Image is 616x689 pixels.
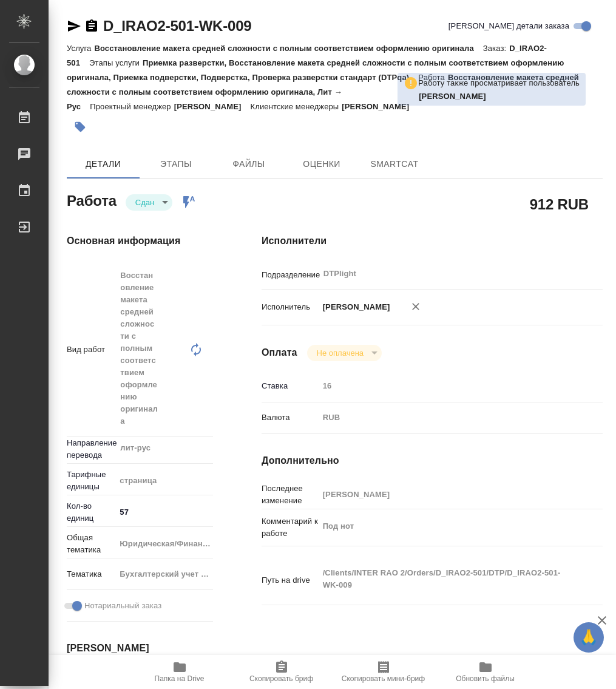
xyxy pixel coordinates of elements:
[147,157,205,172] span: Этапы
[456,674,515,683] span: Обновить файлы
[419,92,486,101] b: [PERSON_NAME]
[319,516,575,537] textarea: Под нот
[115,534,225,554] div: Юридическая/Финансовая
[129,655,231,689] button: Папка на Drive
[84,600,161,612] span: Нотариальный заказ
[262,515,319,540] p: Комментарий к работе
[132,197,158,208] button: Сдан
[319,486,575,503] input: Пустое поле
[402,293,429,320] button: Удалить исполнителя
[342,102,418,111] p: [PERSON_NAME]
[293,157,351,172] span: Оценки
[89,58,143,67] p: Этапы услуги
[418,77,580,89] p: Работу также просматривает пользователь
[126,194,172,211] div: Сдан
[67,73,579,111] p: Восстановление макета средней сложности с полным соответствием оформлению оригинала, Лит → Рус
[319,407,575,428] div: RUB
[342,674,425,683] span: Скопировать мини-бриф
[67,114,93,140] button: Добавить тэг
[84,19,99,33] button: Скопировать ссылку
[67,437,115,461] p: Направление перевода
[319,301,390,313] p: [PERSON_NAME]
[262,483,319,507] p: Последнее изменение
[483,44,509,53] p: Заказ:
[448,20,569,32] span: [PERSON_NAME] детали заказа
[319,563,575,596] textarea: /Clients/INTER RAO 2/Orders/D_IRAO2-501/DTP/D_IRAO2-501-WK-009
[67,500,115,524] p: Кол-во единиц
[67,641,213,656] h4: [PERSON_NAME]
[90,102,174,111] p: Проектный менеджер
[67,19,81,33] button: Скопировать ссылку для ЯМессенджера
[231,655,333,689] button: Скопировать бриф
[67,344,115,356] p: Вид работ
[262,412,319,424] p: Валюта
[67,44,94,53] p: Услуга
[67,532,115,556] p: Общая тематика
[174,102,251,111] p: [PERSON_NAME]
[103,18,251,34] a: D_IRAO2-501-WK-009
[262,301,319,313] p: Исполнитель
[262,345,297,360] h4: Оплата
[251,102,342,111] p: Клиентские менеджеры
[313,348,367,358] button: Не оплачена
[67,234,213,248] h4: Основная информация
[319,377,575,395] input: Пустое поле
[67,58,564,82] p: Приемка разверстки, Восстановление макета средней сложности с полным соответствием оформлению ори...
[262,574,319,586] p: Путь на drive
[262,380,319,392] p: Ставка
[67,189,117,211] h2: Работа
[262,453,603,468] h4: Дополнительно
[307,345,382,361] div: Сдан
[530,194,589,214] h2: 912 RUB
[262,234,603,248] h4: Исполнители
[115,564,225,585] div: Бухгалтерский учет и аудит
[365,157,424,172] span: SmartCat
[249,674,313,683] span: Скопировать бриф
[115,470,225,491] div: страница
[333,655,435,689] button: Скопировать мини-бриф
[419,90,580,103] p: Исмагилова Диана
[115,503,213,521] input: ✎ Введи что-нибудь
[578,625,599,650] span: 🙏
[67,568,115,580] p: Тематика
[67,469,115,493] p: Тарифные единицы
[435,655,536,689] button: Обновить файлы
[574,622,604,653] button: 🙏
[220,157,278,172] span: Файлы
[262,269,319,281] p: Подразделение
[155,674,205,683] span: Папка на Drive
[94,44,482,53] p: Восстановление макета средней сложности с полным соответствием оформлению оригинала
[74,157,132,172] span: Детали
